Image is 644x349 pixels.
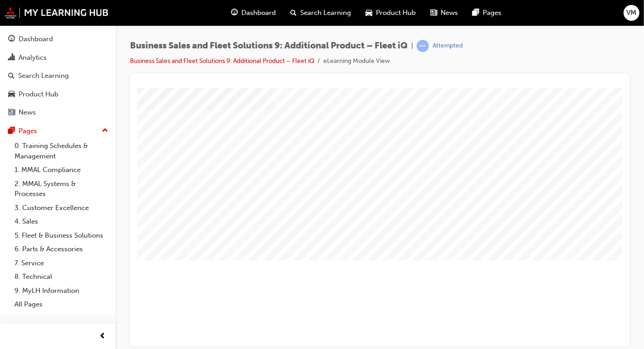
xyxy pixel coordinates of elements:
span: car-icon [365,7,372,19]
a: Business Sales and Fleet Solutions 9: Additional Product – Fleet iQ [130,57,314,65]
span: search-icon [290,7,297,19]
a: Product Hub [4,86,112,103]
span: news-icon [8,109,15,117]
span: pages-icon [8,127,15,135]
button: Pages [4,123,112,139]
span: search-icon [8,72,14,80]
div: News [19,107,36,118]
div: Product Hub [19,89,58,100]
a: 7. Service [11,256,112,270]
div: Dashboard [19,34,53,44]
a: pages-iconPages [465,4,509,22]
span: guage-icon [231,7,238,19]
span: car-icon [8,91,15,99]
span: News [441,8,458,18]
a: search-iconSearch Learning [283,4,358,22]
a: 9. MyLH Information [11,284,112,298]
div: Attempted [433,42,463,50]
span: guage-icon [8,35,15,43]
button: VM [624,5,639,21]
span: | [411,41,413,51]
div: Analytics [19,53,47,63]
div: Pages [19,126,37,136]
a: guage-iconDashboard [224,4,283,22]
a: 1. MMAL Compliance [11,163,112,177]
span: up-icon [102,125,108,137]
span: Pages [483,8,501,18]
div: Search Learning [18,71,69,81]
a: Dashboard [4,31,112,48]
a: 8. Technical [11,270,112,284]
button: DashboardAnalyticsSearch LearningProduct HubNews [4,29,112,123]
img: mmal [5,7,109,19]
span: news-icon [430,7,437,19]
span: Product Hub [376,8,416,18]
li: eLearning Module View [323,56,390,67]
a: Analytics [4,49,112,66]
a: Search Learning [4,67,112,84]
a: 4. Sales [11,215,112,229]
a: All Pages [11,297,112,311]
span: learningRecordVerb_ATTEMPT-icon [417,40,429,52]
span: Business Sales and Fleet Solutions 9: Additional Product – Fleet iQ [130,41,408,51]
a: 0. Training Schedules & Management [11,139,112,163]
span: VM [627,8,637,18]
span: Dashboard [241,8,276,18]
span: pages-icon [472,7,479,19]
span: prev-icon [100,331,106,342]
span: Search Learning [300,8,351,18]
a: 2. MMAL Systems & Processes [11,177,112,201]
span: chart-icon [8,54,15,62]
a: car-iconProduct Hub [358,4,423,22]
a: 3. Customer Excellence [11,201,112,215]
a: News [4,104,112,121]
a: news-iconNews [423,4,465,22]
a: 5. Fleet & Business Solutions [11,229,112,243]
a: 6. Parts & Accessories [11,242,112,256]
